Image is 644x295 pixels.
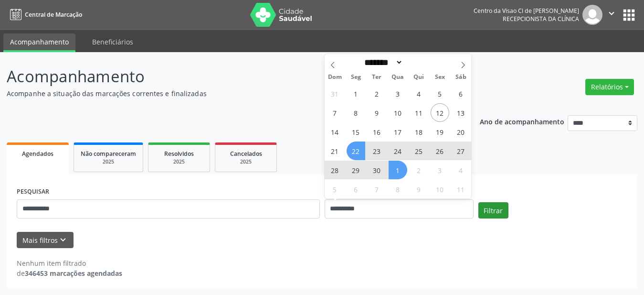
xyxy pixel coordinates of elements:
span: Setembro 13, 2025 [452,103,470,122]
span: Setembro 10, 2025 [389,103,407,122]
span: Setembro 3, 2025 [389,84,407,103]
span: Sáb [450,74,471,80]
span: Setembro 17, 2025 [389,122,407,141]
i:  [606,8,617,19]
div: 2025 [222,158,270,165]
span: Setembro 7, 2025 [326,103,344,122]
p: Acompanhe a situação das marcações correntes e finalizadas [7,88,448,98]
div: Nenhum item filtrado [17,258,122,268]
strong: 346453 marcações agendadas [25,269,122,278]
span: Outubro 2, 2025 [410,161,428,179]
span: Sex [429,74,450,80]
div: 2025 [81,158,136,165]
input: Year [403,57,434,67]
span: Setembro 6, 2025 [452,84,470,103]
div: 2025 [155,158,203,165]
span: Outubro 7, 2025 [368,180,386,198]
span: Setembro 24, 2025 [389,142,407,160]
i: keyboard_arrow_down [58,235,68,245]
span: Setembro 14, 2025 [326,122,344,141]
img: img [582,5,602,25]
p: Ano de acompanhamento [480,115,564,127]
span: Setembro 4, 2025 [410,84,428,103]
span: Outubro 5, 2025 [326,180,344,198]
span: Outubro 10, 2025 [431,180,449,198]
span: Setembro 20, 2025 [452,122,470,141]
span: Setembro 1, 2025 [347,84,365,103]
span: Seg [345,74,366,80]
span: Setembro 11, 2025 [410,103,428,122]
a: Acompanhamento [3,33,75,52]
span: Setembro 22, 2025 [347,142,365,160]
span: Outubro 4, 2025 [452,161,470,179]
button:  [602,5,621,25]
a: Central de Marcação [7,7,82,22]
span: Outubro 3, 2025 [431,161,449,179]
span: Agendados [22,150,53,158]
button: apps [621,7,637,23]
span: Setembro 16, 2025 [368,122,386,141]
div: Centro da Visao Cl de [PERSON_NAME] [474,7,579,15]
span: Não compareceram [81,150,136,158]
button: Mais filtroskeyboard_arrow_down [17,232,74,249]
span: Outubro 6, 2025 [347,180,365,198]
span: Setembro 30, 2025 [368,161,386,179]
span: Setembro 29, 2025 [347,161,365,179]
span: Setembro 21, 2025 [326,142,344,160]
span: Setembro 25, 2025 [410,142,428,160]
a: Beneficiários [85,33,140,50]
span: Agosto 31, 2025 [326,84,344,103]
span: Dom [325,74,346,80]
span: Recepcionista da clínica [503,15,579,23]
span: Setembro 2, 2025 [368,84,386,103]
span: Setembro 5, 2025 [431,84,449,103]
span: Setembro 27, 2025 [452,142,470,160]
span: Setembro 23, 2025 [368,142,386,160]
button: Filtrar [478,202,508,219]
div: de [17,268,122,278]
span: Setembro 9, 2025 [368,103,386,122]
span: Setembro 8, 2025 [347,103,365,122]
span: Central de Marcação [25,11,82,19]
select: Month [361,57,403,67]
span: Outubro 1, 2025 [389,161,407,179]
span: Setembro 26, 2025 [431,142,449,160]
button: Relatórios [585,79,634,95]
span: Outubro 8, 2025 [389,180,407,198]
span: Ter [366,74,387,80]
span: Outubro 9, 2025 [410,180,428,198]
span: Resolvidos [164,150,194,158]
label: PESQUISAR [17,185,49,199]
span: Setembro 28, 2025 [326,161,344,179]
span: Outubro 11, 2025 [452,180,470,198]
span: Qua [387,74,408,80]
span: Setembro 15, 2025 [347,122,365,141]
span: Setembro 12, 2025 [431,103,449,122]
p: Acompanhamento [7,65,448,88]
span: Setembro 19, 2025 [431,122,449,141]
span: Cancelados [230,150,262,158]
span: Setembro 18, 2025 [410,122,428,141]
span: Qui [408,74,429,80]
